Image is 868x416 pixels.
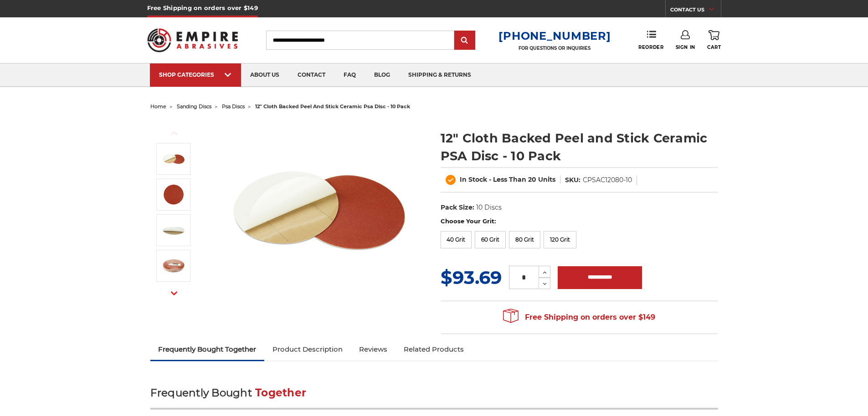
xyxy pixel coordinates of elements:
[676,44,695,50] span: Sign In
[150,339,265,359] a: Frequently Bought Together
[163,123,185,143] button: Previous
[163,284,185,303] button: Next
[255,103,410,110] span: 12" cloth backed peel and stick ceramic psa disc - 10 pack
[441,129,718,165] h1: 12" Cloth Backed Peel and Stick Ceramic PSA Disc - 10 Pack
[288,63,334,87] a: contact
[222,103,245,110] a: psa discs
[538,175,555,184] span: Units
[583,175,632,185] dd: CPSAC12080-10
[162,254,185,277] img: ceramic psa sanding discs 10 pack
[503,308,655,326] span: Free Shipping on orders over $149
[159,71,232,78] div: SHOP CATEGORIES
[638,44,663,50] span: Reorder
[241,63,288,87] a: about us
[456,32,474,50] input: Submit
[399,63,480,87] a: shipping & returns
[150,386,252,399] span: Frequently Bought
[395,339,472,359] a: Related Products
[147,22,238,58] img: Empire Abrasives
[162,147,185,170] img: 8 inch self adhesive sanding disc ceramic
[177,103,211,110] a: sanding discs
[498,29,611,42] a: [PHONE_NUMBER]
[441,217,718,226] label: Choose Your Grit:
[228,120,411,302] img: 8 inch self adhesive sanding disc ceramic
[162,183,185,206] img: ceramic psa sanding disc
[264,339,351,359] a: Product Description
[162,219,185,242] img: Peel and stick PSA ceramic sanding discs
[638,30,663,50] a: Reorder
[565,175,580,185] dt: SKU:
[498,45,611,51] p: FOR QUESTIONS OR INQUIRIES
[476,203,502,212] dd: 10 Discs
[670,5,721,17] a: CONTACT US
[441,266,502,289] span: $93.69
[351,339,395,359] a: Reviews
[441,203,474,212] dt: Pack Size:
[707,44,721,50] span: Cart
[460,175,487,184] span: In Stock
[150,103,166,110] a: home
[528,175,536,184] span: 20
[707,30,721,50] a: Cart
[365,63,399,87] a: blog
[489,175,526,184] span: - Less Than
[334,63,365,87] a: faq
[255,386,306,399] span: Together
